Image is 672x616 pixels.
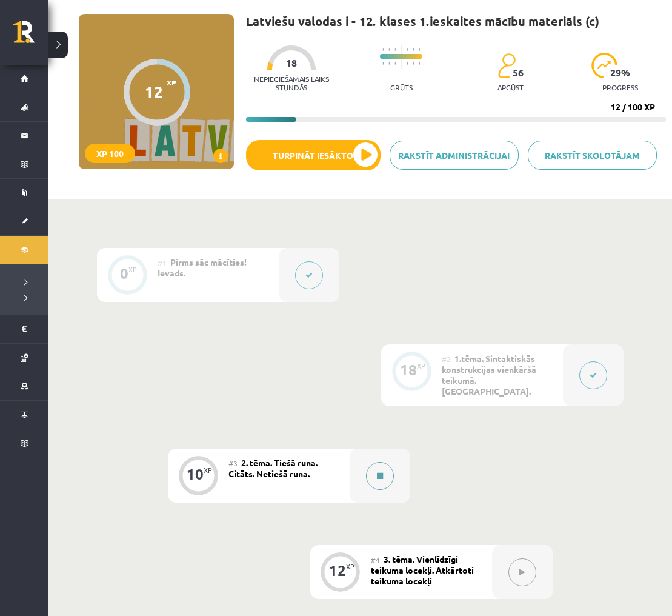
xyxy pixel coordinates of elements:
[158,258,167,267] span: #1
[413,62,414,65] img: icon-short-line-57e1e144782c952c97e751825c79c345078a6d821885a25fce030b3d8c18986b.svg
[382,62,384,65] img: icon-short-line-57e1e144782c952c97e751825c79c345078a6d821885a25fce030b3d8c18986b.svg
[591,53,617,78] img: icon-progress-161ccf0a02000e728c5f80fcf4c31c7af3da0e1684b2b1d7c360e028c24a22f1.svg
[228,458,238,468] span: #3
[145,82,163,101] div: 12
[497,83,524,92] p: apgūst
[394,62,396,65] img: icon-short-line-57e1e144782c952c97e751825c79c345078a6d821885a25fce030b3d8c18986b.svg
[388,48,390,51] img: icon-short-line-57e1e144782c952c97e751825c79c345078a6d821885a25fce030b3d8c18986b.svg
[382,48,384,51] img: icon-short-line-57e1e144782c952c97e751825c79c345078a6d821885a25fce030b3d8c18986b.svg
[13,21,48,52] a: Rīgas 1. Tālmācības vidusskola
[442,354,451,364] span: #2
[413,48,414,51] img: icon-short-line-57e1e144782c952c97e751825c79c345078a6d821885a25fce030b3d8c18986b.svg
[329,565,346,576] div: 12
[407,48,408,51] img: icon-short-line-57e1e144782c952c97e751825c79c345078a6d821885a25fce030b3d8c18986b.svg
[128,266,137,273] div: XP
[513,67,524,78] span: 56
[246,14,599,28] h1: Latviešu valodas i - 12. klases 1.ieskaites mācību materiāls (c)
[610,67,631,78] span: 29 %
[167,78,176,87] span: XP
[400,364,417,375] div: 18
[204,467,212,474] div: XP
[187,469,204,480] div: 10
[417,363,425,369] div: XP
[442,353,536,397] span: 1.tēma. Sintaktiskās konstrukcijas vienkāršā teikumā. [GEOGRAPHIC_DATA].
[371,554,474,586] span: 3. tēma. Vienlīdzīgi teikuma locekļi. Atkārtoti teikuma locekļi
[371,555,380,564] span: #4
[228,457,318,479] span: 2. tēma. Tiešā runa. Citāts. Netiešā runa.
[120,268,128,279] div: 0
[286,58,297,69] span: 18
[419,48,420,51] img: icon-short-line-57e1e144782c952c97e751825c79c345078a6d821885a25fce030b3d8c18986b.svg
[497,53,515,78] img: students-c634bb4e5e11cddfef0936a35e636f08e4e9abd3cc4e673bd6f9a4125e45ecb1.svg
[85,144,135,163] div: XP 100
[390,141,519,170] a: Rakstīt administrācijai
[602,83,638,92] p: progress
[407,62,408,65] img: icon-short-line-57e1e144782c952c97e751825c79c345078a6d821885a25fce030b3d8c18986b.svg
[346,563,354,570] div: XP
[528,141,657,170] a: Rakstīt skolotājam
[419,62,420,65] img: icon-short-line-57e1e144782c952c97e751825c79c345078a6d821885a25fce030b3d8c18986b.svg
[246,140,381,170] button: Turpināt iesākto
[388,62,390,65] img: icon-short-line-57e1e144782c952c97e751825c79c345078a6d821885a25fce030b3d8c18986b.svg
[394,48,396,51] img: icon-short-line-57e1e144782c952c97e751825c79c345078a6d821885a25fce030b3d8c18986b.svg
[401,45,402,69] img: icon-long-line-d9ea69661e0d244f92f715978eff75569469978d946b2353a9bb055b3ed8787d.svg
[246,75,338,92] p: Nepieciešamais laiks stundās
[158,256,247,278] span: Pirms sāc mācīties! Ievads.
[390,83,413,92] p: Grūts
